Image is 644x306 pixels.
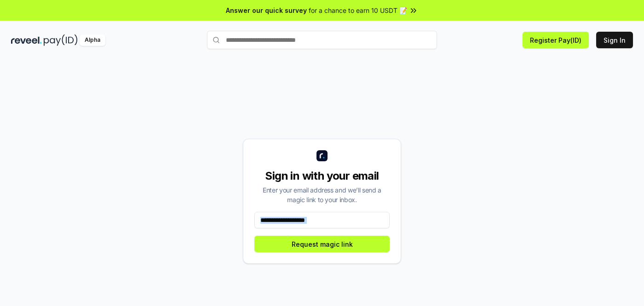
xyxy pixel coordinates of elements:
[11,34,42,46] img: reveel_dark
[596,32,633,48] button: Sign In
[309,6,407,15] span: for a chance to earn 10 USDT 📝
[80,34,105,46] div: Alpha
[226,6,307,15] span: Answer our quick survey
[44,34,78,46] img: pay_id
[254,185,390,204] div: Enter your email address and we’ll send a magic link to your inbox.
[254,169,390,183] div: Sign in with your email
[316,150,328,161] img: logo_small
[523,32,589,48] button: Register Pay(ID)
[254,236,390,252] button: Request magic link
